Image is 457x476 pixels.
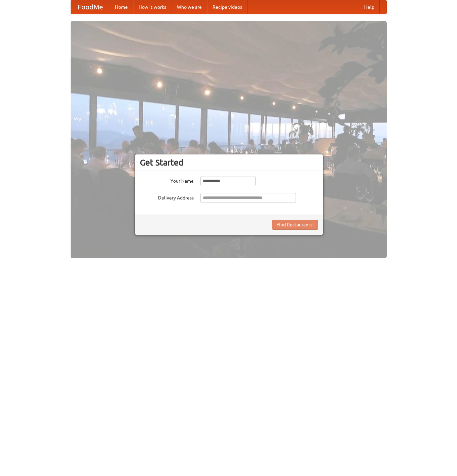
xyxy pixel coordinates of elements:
[140,157,318,168] h3: Get Started
[140,193,194,201] label: Delivery Address
[110,0,133,14] a: Home
[272,220,318,230] button: Find Restaurants!
[359,0,380,14] a: Help
[133,0,172,14] a: How it works
[172,0,207,14] a: Who we are
[207,0,247,14] a: Recipe videos
[71,0,110,14] a: FoodMe
[140,176,194,184] label: Your Name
